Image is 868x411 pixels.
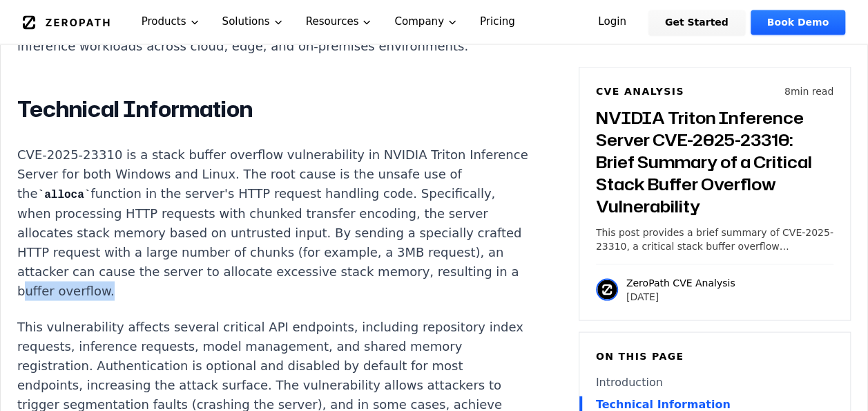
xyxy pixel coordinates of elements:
a: Get Started [648,10,745,35]
a: Login [581,10,643,35]
img: ZeroPath CVE Analysis [596,278,618,300]
p: [DATE] [626,289,735,303]
h2: Technical Information [17,95,531,122]
p: ZeroPath CVE Analysis [626,275,735,289]
a: Book Demo [751,10,845,35]
p: 8 min read [784,84,833,98]
code: alloca [38,188,91,201]
p: CVE-2025-23310 is a stack buffer overflow vulnerability in NVIDIA Triton Inference Server for bot... [17,145,531,300]
h6: CVE Analysis [596,84,684,98]
a: Introduction [596,374,833,390]
p: This post provides a brief summary of CVE-2025-23310, a critical stack buffer overflow vulnerabil... [596,225,833,253]
h3: NVIDIA Triton Inference Server CVE-2025-23310: Brief Summary of a Critical Stack Buffer Overflow ... [596,106,833,217]
h6: On this page [596,349,833,363]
